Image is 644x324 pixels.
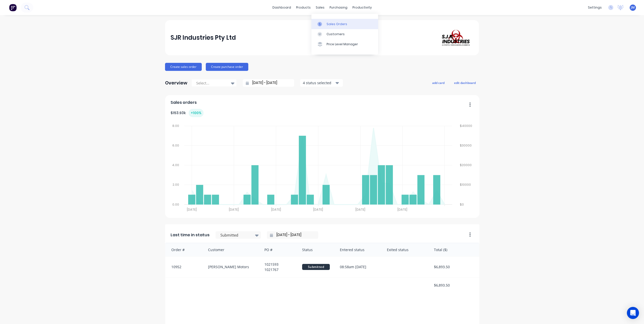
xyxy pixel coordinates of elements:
[165,243,203,256] div: Order #
[335,257,382,277] div: 08:58am [DATE]
[297,243,335,256] div: Status
[173,183,179,187] tspan: 2.00
[311,39,378,49] a: Price Level Manager
[302,264,330,270] span: Submitted
[189,109,204,117] div: + 100 %
[165,78,187,88] div: Overview
[273,231,316,239] input: Filter by date
[429,79,448,86] button: add card
[172,163,179,167] tspan: 4.00
[172,124,179,128] tspan: 8.00
[460,124,473,128] tspan: $40000
[259,257,297,277] div: 1021593 1021767
[300,79,343,87] button: 4 status selected
[382,243,429,256] div: Exited status
[627,307,639,319] div: Open Intercom Messenger
[171,232,210,238] span: Last time in status
[9,4,17,11] img: Factory
[172,202,179,207] tspan: 0.00
[203,257,260,277] div: [PERSON_NAME] Motors
[171,33,236,43] div: SJR Industries Pty Ltd
[356,207,366,212] tspan: [DATE]
[438,27,473,48] img: SJR Industries Pty Ltd
[460,183,471,187] tspan: $10000
[327,4,350,11] div: purchasing
[429,257,479,277] div: $6,893.50
[335,243,382,256] div: Entered status
[429,243,479,256] div: Total ($)
[303,80,335,85] div: 4 status selected
[313,4,327,11] div: sales
[259,243,297,256] div: PO #
[460,163,472,167] tspan: $20000
[270,4,294,11] a: dashboard
[327,22,347,26] div: Sales Orders
[172,143,179,148] tspan: 6.00
[327,32,345,36] div: Customers
[271,207,281,212] tspan: [DATE]
[313,207,323,212] tspan: [DATE]
[229,207,239,212] tspan: [DATE]
[203,243,260,256] div: Customer
[585,4,604,11] div: settings
[165,257,203,277] div: 10952
[187,207,196,212] tspan: [DATE]
[460,143,472,148] tspan: $30000
[631,5,635,10] span: JM
[206,63,248,71] button: Create purchase order
[398,207,408,212] tspan: [DATE]
[311,29,378,39] a: Customers
[311,19,378,29] a: Sales Orders
[429,277,479,293] div: $6,893.50
[327,42,358,47] div: Price Level Manager
[171,100,197,106] span: Sales orders
[165,63,202,71] button: Create sales order
[294,4,313,11] div: products
[350,4,374,11] div: productivity
[460,202,464,207] tspan: $0
[451,79,479,86] button: edit dashboard
[171,109,204,117] div: $ 153.93k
